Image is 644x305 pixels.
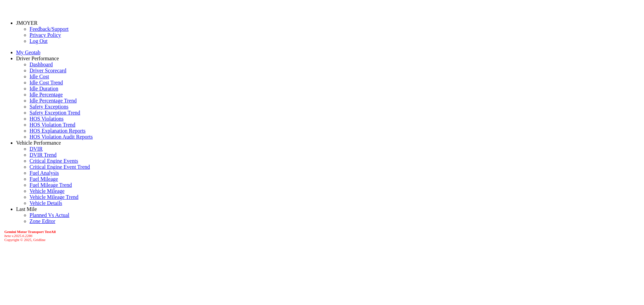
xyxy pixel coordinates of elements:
[4,230,641,242] div: Copyright © 2025, Gridline
[4,234,33,238] i: beta v.2025.6.2286
[30,200,62,206] a: Vehicle Details
[30,104,68,109] a: Safety Exceptions
[30,182,72,188] a: Fuel Mileage Trend
[30,212,69,218] a: Planned Vs Actual
[30,170,59,176] a: Fuel Analysis
[16,20,38,26] a: JMOYER
[16,140,61,146] a: Vehicle Performance
[16,206,37,212] a: Last Mile
[30,62,53,67] a: Dashboard
[30,26,68,32] a: Feedback/Support
[30,80,63,85] a: Idle Cost Trend
[30,188,64,194] a: Vehicle Mileage
[30,38,48,44] a: Log Out
[30,86,58,91] a: Idle Duration
[30,218,55,224] a: Zone Editor
[30,194,78,200] a: Vehicle Mileage Trend
[4,230,56,234] b: Gemini Motor Transport TestAll
[30,68,66,73] a: Driver Scorecard
[30,116,63,122] a: HOS Violations
[30,176,58,182] a: Fuel Mileage
[30,158,78,164] a: Critical Engine Events
[30,122,75,128] a: HOS Violation Trend
[30,74,49,79] a: Idle Cost
[30,134,93,140] a: HOS Violation Audit Reports
[16,56,59,61] a: Driver Performance
[16,50,40,55] a: My Geotab
[30,32,61,38] a: Privacy Policy
[30,146,43,152] a: DVIR
[30,92,63,97] a: Idle Percentage
[30,110,80,116] a: Safety Exception Trend
[30,152,56,158] a: DVIR Trend
[30,98,76,103] a: Idle Percentage Trend
[30,164,90,170] a: Critical Engine Event Trend
[30,128,86,134] a: HOS Explanation Reports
